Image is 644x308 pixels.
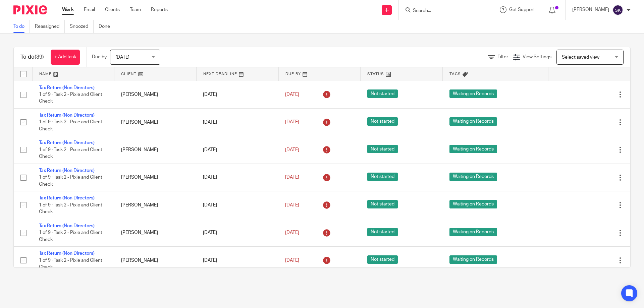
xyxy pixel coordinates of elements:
[39,120,102,132] span: 1 of 9 · Task 2 - Pixie and Client Check
[449,89,497,98] span: Waiting on Records
[612,5,623,15] img: svg%3E
[497,55,508,59] span: Filter
[114,108,197,136] td: [PERSON_NAME]
[367,255,398,264] span: Not started
[285,258,299,263] span: [DATE]
[39,140,95,145] a: Tax Return (Non Directors)
[35,20,65,33] a: Reassigned
[62,6,74,13] a: Work
[114,81,197,108] td: [PERSON_NAME]
[51,50,80,65] a: + Add task
[367,200,398,208] span: Not started
[20,54,44,61] h1: To do
[130,6,141,13] a: Team
[523,55,551,59] span: View Settings
[114,136,197,164] td: [PERSON_NAME]
[39,113,95,118] a: Tax Return (Non Directors)
[105,6,120,13] a: Clients
[285,175,299,180] span: [DATE]
[39,147,102,159] span: 1 of 9 · Task 2 - Pixie and Client Check
[562,55,599,60] span: Select saved view
[39,230,102,242] span: 1 of 9 · Task 2 - Pixie and Client Check
[449,117,497,126] span: Waiting on Records
[39,168,95,173] a: Tax Return (Non Directors)
[367,173,398,181] span: Not started
[412,8,473,14] input: Search
[367,145,398,153] span: Not started
[114,164,197,191] td: [PERSON_NAME]
[151,6,168,13] a: Reports
[39,196,95,200] a: Tax Return (Non Directors)
[367,117,398,126] span: Not started
[70,20,94,33] a: Snoozed
[92,54,107,60] p: Due by
[367,228,398,236] span: Not started
[285,203,299,207] span: [DATE]
[449,145,497,153] span: Waiting on Records
[196,136,278,164] td: [DATE]
[196,219,278,246] td: [DATE]
[196,108,278,136] td: [DATE]
[35,54,44,60] span: (39)
[196,191,278,219] td: [DATE]
[285,147,299,152] span: [DATE]
[39,175,102,187] span: 1 of 9 · Task 2 - Pixie and Client Check
[572,6,609,13] p: [PERSON_NAME]
[449,255,497,264] span: Waiting on Records
[367,89,398,98] span: Not started
[196,164,278,191] td: [DATE]
[114,191,197,219] td: [PERSON_NAME]
[39,251,95,256] a: Tax Return (Non Directors)
[509,7,535,12] span: Get Support
[99,20,115,33] a: Done
[39,203,102,214] span: 1 of 9 · Task 2 - Pixie and Client Check
[39,224,95,228] a: Tax Return (Non Directors)
[39,92,102,104] span: 1 of 9 · Task 2 - Pixie and Client Check
[39,85,95,90] a: Tax Return (Non Directors)
[449,72,461,76] span: Tags
[114,247,197,274] td: [PERSON_NAME]
[285,230,299,235] span: [DATE]
[115,55,129,60] span: [DATE]
[285,92,299,97] span: [DATE]
[84,6,95,13] a: Email
[449,228,497,236] span: Waiting on Records
[196,81,278,108] td: [DATE]
[285,120,299,125] span: [DATE]
[13,20,30,33] a: To do
[114,219,197,246] td: [PERSON_NAME]
[196,247,278,274] td: [DATE]
[449,200,497,208] span: Waiting on Records
[449,173,497,181] span: Waiting on Records
[39,258,102,270] span: 1 of 9 · Task 2 - Pixie and Client Check
[13,5,47,14] img: Pixie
